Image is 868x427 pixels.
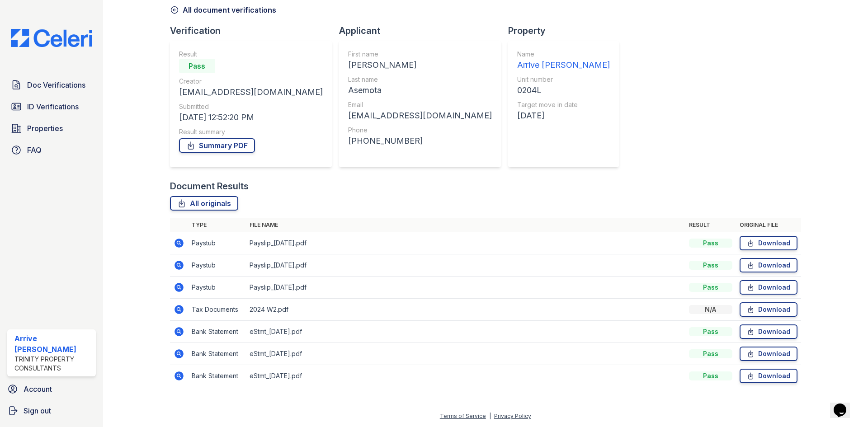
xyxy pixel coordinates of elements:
[348,84,492,97] div: Asemota
[517,109,610,122] div: [DATE]
[14,333,92,355] div: Arrive [PERSON_NAME]
[740,347,797,361] a: Download
[246,343,685,365] td: eStmt_[DATE].pdf
[736,218,801,232] th: Original file
[689,371,732,380] div: Pass
[440,413,486,419] a: Terms of Service
[689,283,732,292] div: Pass
[517,50,610,59] div: Name
[170,196,238,211] a: All originals
[246,232,685,254] td: Payslip_[DATE].pdf
[508,24,626,37] div: Property
[517,50,610,71] a: Name Arrive [PERSON_NAME]
[348,75,492,84] div: Last name
[489,413,491,419] div: |
[740,280,797,295] a: Download
[7,141,96,159] a: FAQ
[170,5,276,15] a: All document verifications
[689,327,732,336] div: Pass
[4,380,99,398] a: Account
[4,402,99,420] a: Sign out
[517,75,610,84] div: Unit number
[517,100,610,109] div: Target move in date
[24,384,52,394] span: Account
[27,80,85,90] span: Doc Verifications
[348,109,492,122] div: [EMAIL_ADDRESS][DOMAIN_NAME]
[24,405,51,416] span: Sign out
[740,302,797,317] a: Download
[246,277,685,299] td: Payslip_[DATE].pdf
[517,59,610,71] div: Arrive [PERSON_NAME]
[689,239,732,248] div: Pass
[246,299,685,321] td: 2024 W2.pdf
[188,218,246,232] th: Type
[4,29,99,47] img: CE_Logo_Blue-a8612792a0a2168367f1c8372b55b34899dd931a85d93a1a3d3e32e68fde9ad4.png
[348,59,492,71] div: [PERSON_NAME]
[188,299,246,321] td: Tax Documents
[740,258,797,272] a: Download
[179,50,323,59] div: Result
[179,59,215,73] div: Pass
[494,413,531,419] a: Privacy Policy
[27,123,63,134] span: Properties
[246,321,685,343] td: eStmt_[DATE].pdf
[179,111,323,124] div: [DATE] 12:52:20 PM
[348,135,492,147] div: [PHONE_NUMBER]
[179,102,323,111] div: Submitted
[179,77,323,86] div: Creator
[339,24,508,37] div: Applicant
[689,305,732,314] div: N/A
[348,50,492,59] div: First name
[188,277,246,299] td: Paystub
[7,98,96,116] a: ID Verifications
[188,365,246,387] td: Bank Statement
[685,218,736,232] th: Result
[740,369,797,383] a: Download
[7,76,96,94] a: Doc Verifications
[348,126,492,135] div: Phone
[170,180,249,192] div: Document Results
[7,119,96,137] a: Properties
[740,324,797,339] a: Download
[179,86,323,99] div: [EMAIL_ADDRESS][DOMAIN_NAME]
[689,349,732,358] div: Pass
[179,127,323,136] div: Result summary
[188,232,246,254] td: Paystub
[689,261,732,270] div: Pass
[246,365,685,387] td: eStmt_[DATE].pdf
[188,343,246,365] td: Bank Statement
[517,84,610,97] div: 0204L
[14,355,92,373] div: Trinity Property Consultants
[348,100,492,109] div: Email
[246,254,685,277] td: Payslip_[DATE].pdf
[246,218,685,232] th: File name
[188,254,246,277] td: Paystub
[27,145,42,155] span: FAQ
[830,391,859,418] iframe: chat widget
[179,138,255,153] a: Summary PDF
[740,236,797,250] a: Download
[170,24,339,37] div: Verification
[188,321,246,343] td: Bank Statement
[27,101,79,112] span: ID Verifications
